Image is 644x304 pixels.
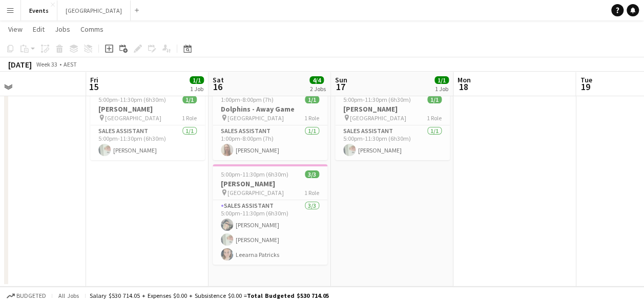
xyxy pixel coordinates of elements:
[427,96,442,103] span: 1/1
[33,25,45,34] span: Edit
[213,104,327,114] h3: Dolphins - Away Game
[335,104,450,114] h3: [PERSON_NAME]
[80,25,103,34] span: Comms
[434,76,449,84] span: 1/1
[16,292,46,299] span: Budgeted
[51,23,74,36] a: Jobs
[578,81,592,93] span: 19
[21,1,57,20] button: Events
[427,114,442,122] span: 1 Role
[305,96,319,103] span: 1/1
[4,23,27,36] a: View
[8,59,32,70] div: [DATE]
[213,164,327,265] app-job-card: 5:00pm-11:30pm (6h30m)3/3[PERSON_NAME] [GEOGRAPHIC_DATA]1 RoleSales Assistant3/35:00pm-11:30pm (6...
[227,189,284,197] span: [GEOGRAPHIC_DATA]
[90,75,98,84] span: Fri
[90,292,329,299] div: Salary $530 714.05 + Expenses $0.00 + Subsistence $0.00 =
[34,60,59,68] span: Week 33
[213,125,327,160] app-card-role: Sales Assistant1/11:00pm-8:00pm (7h)[PERSON_NAME]
[343,96,411,103] span: 5:00pm-11:30pm (6h30m)
[29,23,49,36] a: Edit
[182,114,197,122] span: 1 Role
[190,85,203,93] div: 1 Job
[64,60,77,68] div: AEST
[105,114,161,122] span: [GEOGRAPHIC_DATA]
[213,90,327,160] app-job-card: 1:00pm-8:00pm (7h)1/1Dolphins - Away Game [GEOGRAPHIC_DATA]1 RoleSales Assistant1/11:00pm-8:00pm ...
[580,75,592,84] span: Tue
[304,189,319,197] span: 1 Role
[190,76,204,84] span: 1/1
[227,114,284,122] span: [GEOGRAPHIC_DATA]
[56,292,81,299] span: All jobs
[334,81,347,93] span: 17
[90,125,205,160] app-card-role: Sales Assistant1/15:00pm-11:30pm (6h30m)[PERSON_NAME]
[221,170,288,178] span: 5:00pm-11:30pm (6h30m)
[213,200,327,265] app-card-role: Sales Assistant3/35:00pm-11:30pm (6h30m)[PERSON_NAME][PERSON_NAME]Leearna Patricks
[213,75,224,84] span: Sat
[211,81,224,93] span: 16
[335,125,450,160] app-card-role: Sales Assistant1/15:00pm-11:30pm (6h30m)[PERSON_NAME]
[350,114,406,122] span: [GEOGRAPHIC_DATA]
[5,290,48,301] button: Budgeted
[335,90,450,160] app-job-card: 5:00pm-11:30pm (6h30m)1/1[PERSON_NAME] [GEOGRAPHIC_DATA]1 RoleSales Assistant1/15:00pm-11:30pm (6...
[310,85,326,93] div: 2 Jobs
[304,114,319,122] span: 1 Role
[335,75,347,84] span: Sun
[435,85,448,93] div: 1 Job
[76,23,108,36] a: Comms
[8,25,23,34] span: View
[90,90,205,160] app-job-card: 5:00pm-11:30pm (6h30m)1/1[PERSON_NAME] [GEOGRAPHIC_DATA]1 RoleSales Assistant1/15:00pm-11:30pm (6...
[89,81,98,93] span: 15
[305,170,319,178] span: 3/3
[213,179,327,188] h3: [PERSON_NAME]
[458,75,471,84] span: Mon
[247,292,329,299] span: Total Budgeted $530 714.05
[55,25,70,34] span: Jobs
[456,81,471,93] span: 18
[57,1,131,20] button: [GEOGRAPHIC_DATA]
[182,96,197,103] span: 1/1
[98,96,166,103] span: 5:00pm-11:30pm (6h30m)
[309,76,324,84] span: 4/4
[90,104,205,114] h3: [PERSON_NAME]
[221,96,274,103] span: 1:00pm-8:00pm (7h)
